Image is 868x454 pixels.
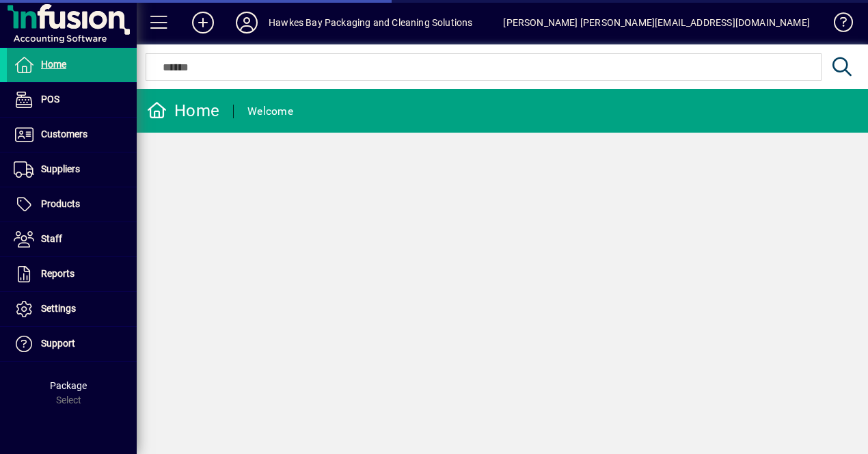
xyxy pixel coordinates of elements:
a: Settings [7,292,137,326]
a: Knowledge Base [824,3,851,47]
span: Home [41,59,66,70]
a: Staff [7,222,137,256]
div: Hawkes Bay Packaging and Cleaning Solutions [269,12,473,34]
span: Products [41,198,80,209]
span: POS [41,94,59,105]
span: Suppliers [41,163,80,174]
div: Home [147,100,219,122]
span: Staff [41,233,62,244]
span: Settings [41,303,76,314]
span: Support [41,338,75,349]
button: Add [181,10,225,35]
span: Package [50,380,87,391]
button: Profile [225,10,269,35]
a: POS [7,83,137,117]
span: Customers [41,129,87,139]
a: Customers [7,118,137,152]
span: Reports [41,268,74,279]
a: Support [7,327,137,361]
a: Products [7,187,137,222]
a: Suppliers [7,152,137,187]
div: [PERSON_NAME] [PERSON_NAME][EMAIL_ADDRESS][DOMAIN_NAME] [503,12,810,34]
div: Welcome [247,101,293,122]
a: Reports [7,257,137,291]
